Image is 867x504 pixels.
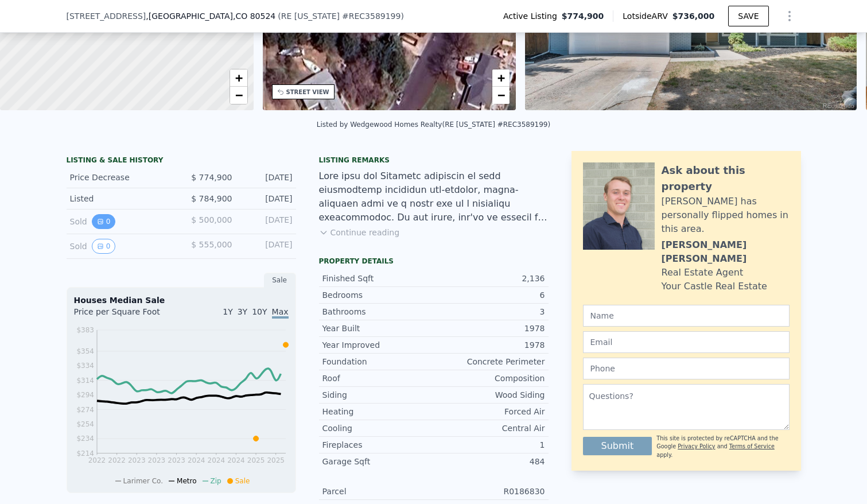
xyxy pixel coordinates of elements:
[147,456,165,464] tspan: 2023
[322,306,434,317] div: Bathrooms
[92,239,116,254] button: View historical data
[672,11,715,21] span: $736,000
[223,307,232,316] span: 1Y
[235,477,250,485] span: Sale
[211,477,221,485] span: Zip
[92,214,116,229] button: View historical data
[623,10,672,22] span: Lotside ARV
[497,88,505,102] span: −
[76,377,94,385] tspan: $314
[191,194,232,203] span: $ 784,900
[67,10,146,22] span: [STREET_ADDRESS]
[322,273,434,284] div: Finished Sqft
[434,339,545,351] div: 1978
[562,10,604,22] span: $774,900
[583,358,790,379] input: Phone
[322,339,434,351] div: Year Improved
[503,10,562,22] span: Active Listing
[233,11,275,21] span: , CO 80524
[322,486,434,497] div: Parcel
[191,215,232,224] span: $ 500,000
[242,214,293,229] div: [DATE]
[492,69,510,87] a: Zoom in
[252,307,267,316] span: 10Y
[434,306,545,317] div: 3
[319,169,549,224] div: Lore ipsu dol Sitametc adipiscin el sedd eiusmodtemp incididun utl-etdolor, magna-aliquaen admi v...
[662,266,744,280] div: Real Estate Agent
[123,477,163,485] span: Larimer Co.
[168,456,185,464] tspan: 2023
[177,477,196,485] span: Metro
[267,456,285,464] tspan: 2025
[281,11,340,21] span: RE [US_STATE]
[322,289,434,301] div: Bedrooms
[108,456,126,464] tspan: 2022
[278,10,404,22] div: ( )
[187,456,205,464] tspan: 2024
[286,88,329,96] div: STREET VIEW
[434,456,545,467] div: 484
[264,273,296,288] div: Sale
[70,239,172,254] div: Sold
[227,456,245,464] tspan: 2024
[434,389,545,401] div: Wood Siding
[67,156,296,167] div: LISTING & SALE HISTORY
[319,257,549,266] div: Property details
[662,238,790,266] div: [PERSON_NAME] [PERSON_NAME]
[678,443,715,449] a: Privacy Policy
[434,422,545,434] div: Central Air
[656,435,789,459] div: This site is protected by reCAPTCHA and the Google and apply.
[322,356,434,367] div: Foundation
[235,71,242,85] span: +
[319,156,549,165] div: Listing remarks
[434,323,545,334] div: 1978
[272,307,289,319] span: Max
[322,373,434,384] div: Roof
[235,88,242,102] span: −
[242,193,293,204] div: [DATE]
[434,373,545,384] div: Composition
[88,456,106,464] tspan: 2022
[247,456,265,464] tspan: 2025
[191,240,232,249] span: $ 555,000
[70,214,172,229] div: Sold
[76,435,94,443] tspan: $234
[242,172,293,183] div: [DATE]
[76,362,94,370] tspan: $334
[76,420,94,428] tspan: $254
[434,406,545,417] div: Forced Air
[319,227,400,238] button: Continue reading
[191,173,232,182] span: $ 774,900
[662,280,767,293] div: Your Castle Real Estate
[434,273,545,284] div: 2,136
[728,6,768,26] button: SAVE
[238,307,247,316] span: 3Y
[778,5,801,28] button: Show Options
[492,87,510,104] a: Zoom out
[322,389,434,401] div: Siding
[76,406,94,414] tspan: $274
[322,439,434,451] div: Fireplaces
[583,331,790,353] input: Email
[662,162,790,195] div: Ask about this property
[322,422,434,434] div: Cooling
[434,439,545,451] div: 1
[242,239,293,254] div: [DATE]
[74,294,289,306] div: Houses Median Sale
[76,347,94,355] tspan: $354
[70,193,172,204] div: Listed
[497,71,505,85] span: +
[434,486,545,497] div: R0186830
[76,326,94,334] tspan: $383
[583,437,652,455] button: Submit
[322,323,434,334] div: Year Built
[342,11,401,21] span: # REC3589199
[70,172,172,183] div: Price Decrease
[317,121,550,129] div: Listed by Wedgewood Homes Realty (RE [US_STATE] #REC3589199)
[230,87,247,104] a: Zoom out
[76,391,94,399] tspan: $294
[207,456,225,464] tspan: 2024
[322,406,434,417] div: Heating
[230,69,247,87] a: Zoom in
[74,306,181,324] div: Price per Square Foot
